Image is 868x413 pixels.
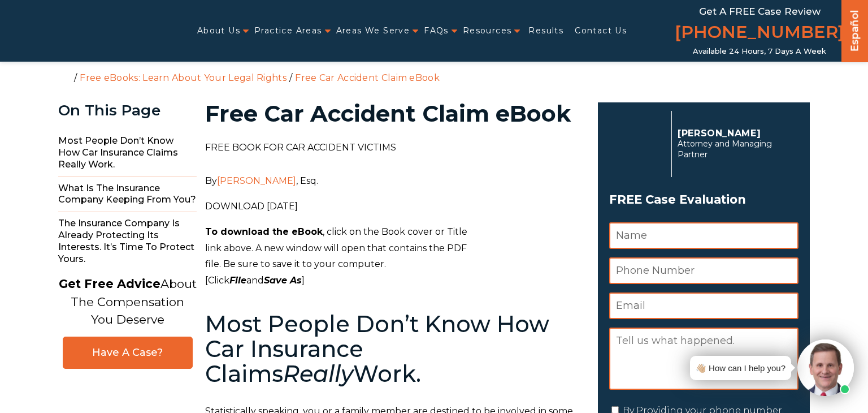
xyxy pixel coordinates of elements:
span: FREE Case Evaluation [609,189,798,210]
a: About Us [197,19,240,42]
a: Home [61,72,71,82]
h1: Free Car Accident Claim eBook [205,102,584,125]
p: DOWNLOAD [DATE] [205,199,584,215]
a: Areas We Serve [336,19,410,42]
p: By , Esq. [205,173,584,190]
div: On This Page [58,102,197,119]
a: Resources [463,19,512,42]
input: Email [609,292,798,319]
em: Save As [264,275,302,286]
strong: Get Free Advice [59,277,160,291]
img: 9 Things [476,140,584,285]
p: , click on the Book cover or Title link above. A new window will open that contains the PDF file.... [205,224,584,289]
h2: Most People Don’t Know How Car Insurance Claims Work. [205,312,584,386]
a: [PHONE_NUMBER] [675,20,844,47]
a: Free eBooks: Learn About Your Legal Rights [80,72,287,83]
span: The Insurance Company Is Already Protecting Its Interests. It’s Time to Protect Yours. [58,212,197,270]
a: Contact Us [575,19,627,42]
span: Get a FREE Case Review [699,6,821,17]
img: Intaker widget Avatar [797,339,854,396]
img: Herbert Auger [609,115,666,172]
strong: To download the eBook [205,226,323,237]
a: [PERSON_NAME] [217,175,296,186]
a: Practice Areas [254,19,322,42]
span: Most People Don’t Know How Car Insurance Claims Really Work. [58,130,197,177]
span: Have A Case? [75,346,181,359]
p: FREE BOOK FOR CAR ACCIDENT VICTIMS [205,140,584,156]
img: Auger & Auger Accident and Injury Lawyers Logo [7,20,149,42]
span: Attorney and Managing Partner [678,139,792,160]
li: Free Car Accident Claim eBook [292,72,442,83]
em: File [229,275,246,286]
input: Phone Number [609,257,798,284]
a: Results [528,19,563,42]
p: [PERSON_NAME] [678,128,792,139]
em: Really [283,360,353,388]
div: 👋🏼 How can I help you? [696,360,785,376]
p: About The Compensation You Deserve [59,275,197,329]
span: Available 24 Hours, 7 Days a Week [693,47,826,56]
input: Name [609,222,798,249]
span: What Is the Insurance Company Keeping From You? [58,177,197,213]
a: Have A Case? [63,337,193,369]
a: FAQs [424,19,449,42]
